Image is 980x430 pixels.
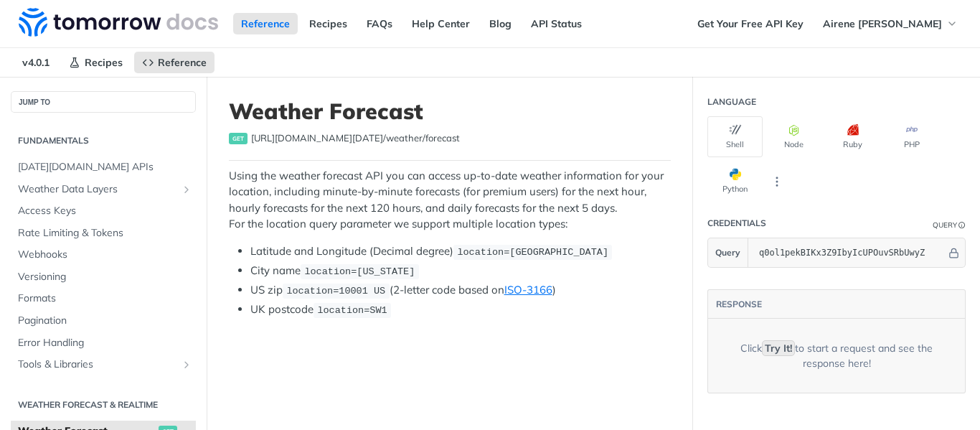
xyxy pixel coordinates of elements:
a: Pagination [11,310,196,332]
code: location=10001 US [283,284,390,298]
button: More Languages [766,171,788,192]
span: v4.0.1 [14,52,57,73]
span: Tools & Libraries [18,357,177,372]
span: Recipes [85,56,123,69]
button: RESPONSE [715,297,763,312]
a: Help Center [404,13,478,34]
a: ISO-3166 [504,283,552,296]
div: Query [933,220,957,230]
button: Hide [946,246,961,260]
div: Credentials [707,217,766,230]
span: Query [715,246,740,259]
a: [DATE][DOMAIN_NAME] APIs [11,156,196,178]
a: Weather Data LayersShow subpages for Weather Data Layers [11,179,196,200]
span: Weather Data Layers [18,182,177,197]
svg: More ellipsis [771,175,783,188]
button: Show subpages for Weather Data Layers [181,184,192,195]
button: Python [707,161,763,202]
a: API Status [523,13,590,34]
a: Webhooks [11,244,196,266]
span: Webhooks [18,248,192,262]
span: https://api.tomorrow.io/v4/weather/forecast [251,131,460,146]
button: Ruby [825,116,880,157]
span: [DATE][DOMAIN_NAME] APIs [18,160,192,174]
div: Language [707,95,756,108]
p: Using the weather forecast API you can access up-to-date weather information for your location, i... [229,168,671,233]
a: Reference [134,52,215,73]
code: location=[US_STATE] [301,264,419,279]
h2: Weather Forecast & realtime [11,398,196,411]
code: location=SW1 [314,303,391,317]
li: UK postcode [250,302,671,318]
li: City name [250,263,671,279]
span: Access Keys [18,204,192,218]
a: Reference [233,13,298,34]
a: Access Keys [11,200,196,222]
code: Try It! [762,340,795,356]
input: apikey [752,238,946,267]
a: Formats [11,288,196,309]
li: US zip (2-letter code based on ) [250,282,671,299]
button: Show subpages for Tools & Libraries [181,359,192,370]
span: get [229,133,248,144]
code: location=[GEOGRAPHIC_DATA] [453,245,612,259]
h2: Fundamentals [11,134,196,147]
a: Error Handling [11,332,196,354]
a: Recipes [301,13,355,34]
a: Versioning [11,266,196,288]
button: Query [708,238,748,267]
span: Airene [PERSON_NAME] [823,17,942,30]
a: FAQs [359,13,400,34]
img: Tomorrow.io Weather API Docs [19,8,218,37]
a: Get Your Free API Key [689,13,811,34]
span: Rate Limiting & Tokens [18,226,192,240]
button: JUMP TO [11,91,196,113]
a: Tools & LibrariesShow subpages for Tools & Libraries [11,354,196,375]
div: Click to start a request and see the response here! [730,341,943,371]
span: Formats [18,291,192,306]
span: Reference [158,56,207,69]
button: Airene [PERSON_NAME] [815,13,966,34]
span: Versioning [18,270,192,284]
a: Blog [481,13,519,34]
a: Recipes [61,52,131,73]
li: Latitude and Longitude (Decimal degree) [250,243,671,260]
h1: Weather Forecast [229,98,671,124]
button: Node [766,116,821,157]
button: PHP [884,116,939,157]
button: Shell [707,116,763,157]
a: Rate Limiting & Tokens [11,223,196,244]
i: Information [958,222,966,229]
span: Pagination [18,314,192,328]
div: QueryInformation [933,220,966,230]
span: Error Handling [18,336,192,350]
